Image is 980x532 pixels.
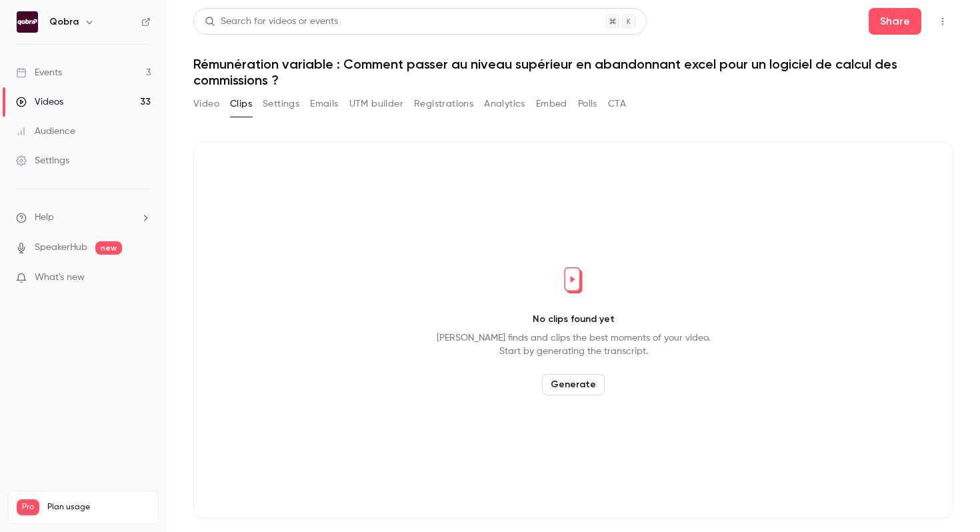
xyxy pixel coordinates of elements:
a: SpeakerHub [35,241,87,255]
div: Events [16,66,62,79]
button: Embed [536,93,567,115]
button: Emails [310,93,338,115]
button: Clips [230,93,252,115]
span: new [95,241,122,255]
button: Settings [263,93,299,115]
img: Qobra [17,11,38,33]
button: Share [869,8,921,35]
p: No clips found yet [533,313,615,326]
span: Help [35,211,54,225]
div: Audience [16,125,75,138]
button: Top Bar Actions [932,11,953,32]
span: Pro [17,499,39,515]
button: Video [193,93,219,115]
button: Analytics [484,93,525,115]
li: help-dropdown-opener [16,211,151,225]
h1: Rémunération variable : Comment passer au niveau supérieur en abandonnant excel pour un logiciel ... [193,56,953,88]
button: CTA [608,93,626,115]
button: Polls [578,93,597,115]
div: Search for videos or events [205,15,338,29]
p: [PERSON_NAME] finds and clips the best moments of your video. Start by generating the transcript. [437,331,710,358]
div: Settings [16,154,69,167]
button: Registrations [414,93,473,115]
span: Plan usage [47,502,150,513]
button: Generate [542,374,605,395]
button: UTM builder [349,93,403,115]
h6: Qobra [49,15,79,29]
div: Videos [16,95,63,109]
span: What's new [35,271,85,285]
